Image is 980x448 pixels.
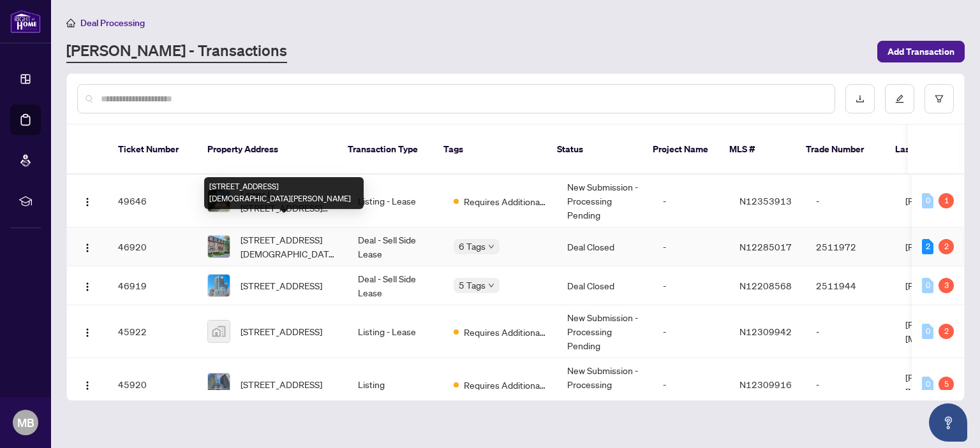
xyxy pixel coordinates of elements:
span: N12208568 [739,280,792,291]
img: thumbnail-img [208,321,230,342]
td: New Submission - Processing Pending [557,358,653,411]
button: Logo [77,191,98,211]
div: 2 [939,324,954,339]
td: 45920 [108,358,197,411]
td: - [653,175,729,228]
td: Deal - Sell Side Lease [348,228,443,266]
td: - [806,358,895,411]
td: - [806,305,895,358]
span: N12353913 [739,195,792,206]
span: [STREET_ADDRESS] [241,377,322,391]
img: logo [10,10,41,33]
th: Ticket Number [108,125,197,175]
div: 0 [922,377,933,392]
th: Tags [433,125,547,175]
td: 46919 [108,266,197,305]
td: 46920 [108,228,197,266]
td: - [653,358,729,411]
span: download [856,94,865,103]
div: 0 [922,324,933,339]
span: Requires Additional Docs [464,378,547,392]
div: 2 [939,239,954,254]
span: down [488,282,494,289]
td: Listing - Lease [348,305,443,358]
img: thumbnail-img [208,373,230,395]
div: 1 [939,193,954,208]
button: Logo [77,374,98,394]
div: 3 [939,278,954,293]
th: Transaction Type [338,125,433,175]
td: - [653,266,729,305]
button: Logo [77,236,98,257]
td: - [806,175,895,228]
span: 6 Tags [459,239,486,254]
span: N12309916 [739,379,792,390]
button: edit [885,84,914,113]
img: Logo [82,380,93,391]
div: [STREET_ADDRESS][DEMOGRAPHIC_DATA][PERSON_NAME] [204,177,364,209]
th: Status [547,125,642,175]
button: Logo [77,321,98,342]
td: New Submission - Processing Pending [557,305,653,358]
td: 45922 [108,305,197,358]
td: New Submission - Processing Pending [557,175,653,228]
span: N12285017 [739,241,792,252]
th: Property Address [197,125,338,175]
img: thumbnail-img [208,275,230,296]
span: [STREET_ADDRESS] [241,278,322,293]
td: Listing - Lease [348,175,443,228]
span: MB [17,414,34,431]
td: - [653,228,729,266]
span: home [66,18,75,27]
td: 2511944 [806,266,895,305]
button: download [845,84,875,113]
img: Logo [82,197,93,207]
img: thumbnail-img [208,236,230,257]
span: [STREET_ADDRESS] [241,324,322,338]
button: Open asap [929,403,967,442]
img: Logo [82,282,93,292]
td: - [653,305,729,358]
div: 0 [922,193,933,208]
td: Deal Closed [557,228,653,266]
td: Listing [348,358,443,411]
div: 2 [922,239,933,254]
div: 5 [939,377,954,392]
th: Trade Number [796,125,885,175]
th: Project Name [642,125,719,175]
td: 2511972 [806,228,895,266]
div: 0 [922,278,933,293]
span: down [488,243,494,250]
td: 49646 [108,175,197,228]
span: Deal Processing [80,17,145,29]
span: edit [895,94,904,103]
span: Add Transaction [887,41,954,62]
span: Requires Additional Docs [464,325,547,339]
td: Deal Closed [557,266,653,305]
td: Deal - Sell Side Lease [348,266,443,305]
span: 5 Tags [459,278,486,293]
th: MLS # [719,125,796,175]
button: filter [924,84,954,113]
img: Logo [82,243,93,253]
span: filter [935,94,944,103]
span: N12309942 [739,326,792,337]
img: Logo [82,328,93,338]
a: [PERSON_NAME] - Transactions [66,40,287,63]
button: Add Transaction [877,41,965,62]
button: Logo [77,275,98,296]
span: [STREET_ADDRESS][DEMOGRAPHIC_DATA][PERSON_NAME] [241,233,338,261]
span: Requires Additional Docs [464,194,547,208]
